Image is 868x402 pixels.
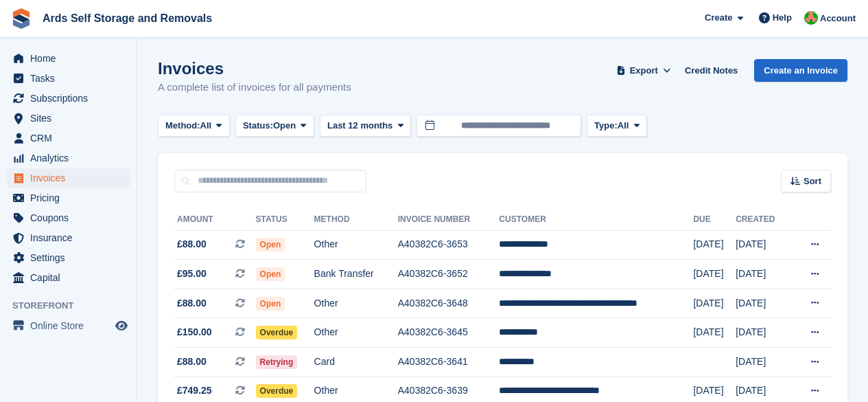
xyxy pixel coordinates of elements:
a: menu [7,129,130,148]
span: All [200,119,212,133]
span: Method: [165,119,200,133]
span: £150.00 [177,325,212,339]
td: [DATE] [693,289,736,318]
button: Type: All [587,115,647,137]
span: Subscriptions [30,89,113,108]
td: Other [314,318,398,348]
span: Help [773,11,792,25]
td: A40382C6-3653 [398,230,500,260]
a: menu [7,208,130,227]
span: £749.25 [177,383,212,398]
span: Invoices [30,168,113,188]
img: stora-icon-8386f47178a22dfd0bd8f6a31ec36ba5ce8667c1dd55bd0f319d3a0aa187defe.svg [11,8,32,29]
span: Analytics [30,148,113,168]
th: Method [314,209,398,231]
th: Status [256,209,314,231]
a: menu [7,228,130,247]
button: Export [613,59,674,82]
th: Customer [499,209,693,231]
span: Account [820,12,856,25]
span: £88.00 [177,296,207,311]
span: £95.00 [177,267,207,281]
td: [DATE] [693,260,736,289]
a: menu [7,248,130,267]
span: Create [705,11,732,25]
td: [DATE] [736,289,790,318]
a: Create an Invoice [754,59,847,82]
span: Overdue [256,384,298,398]
th: Created [736,209,790,231]
a: menu [7,109,130,128]
span: Home [30,49,113,68]
a: menu [7,49,130,68]
span: £88.00 [177,237,207,252]
a: menu [7,168,130,188]
span: Capital [30,268,113,287]
span: Coupons [30,208,113,227]
span: Settings [30,248,113,267]
h1: Invoices [158,59,351,78]
span: Status: [243,119,273,133]
td: Card [314,348,398,377]
span: Last 12 months [327,119,392,133]
td: [DATE] [736,348,790,377]
a: menu [7,89,130,108]
td: [DATE] [736,230,790,260]
td: [DATE] [693,230,736,260]
span: Pricing [30,188,113,208]
th: Invoice Number [398,209,500,231]
span: All [618,119,629,133]
td: [DATE] [736,260,790,289]
button: Status: Open [235,115,314,137]
td: A40382C6-3652 [398,260,500,289]
span: Open [256,267,285,281]
span: Tasks [30,69,113,88]
button: Method: All [158,115,230,137]
td: Other [314,230,398,260]
span: Insurance [30,228,113,247]
span: Overdue [256,326,298,339]
span: Retrying [256,355,298,369]
span: Open [256,297,285,311]
span: CRM [30,129,113,148]
a: menu [7,69,130,88]
td: Other [314,289,398,318]
td: A40382C6-3645 [398,318,500,348]
span: Storefront [12,299,137,313]
th: Due [693,209,736,231]
span: Sort [804,175,821,188]
td: A40382C6-3648 [398,289,500,318]
a: menu [7,148,130,168]
td: [DATE] [736,318,790,348]
span: Export [630,64,658,78]
button: Last 12 months [320,115,411,137]
a: menu [7,188,130,208]
a: menu [7,268,130,287]
td: Bank Transfer [314,260,398,289]
a: menu [7,316,130,335]
img: Ethan McFerran [804,11,818,25]
span: Open [273,119,296,133]
span: Type: [594,119,618,133]
a: Credit Notes [679,59,743,82]
a: Preview store [113,317,130,334]
td: [DATE] [693,318,736,348]
td: A40382C6-3641 [398,348,500,377]
a: Ards Self Storage and Removals [37,7,218,30]
span: Sites [30,109,113,128]
span: Open [256,238,285,252]
p: A complete list of invoices for all payments [158,80,351,96]
span: £88.00 [177,355,207,369]
th: Amount [174,209,256,231]
span: Online Store [30,316,113,335]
